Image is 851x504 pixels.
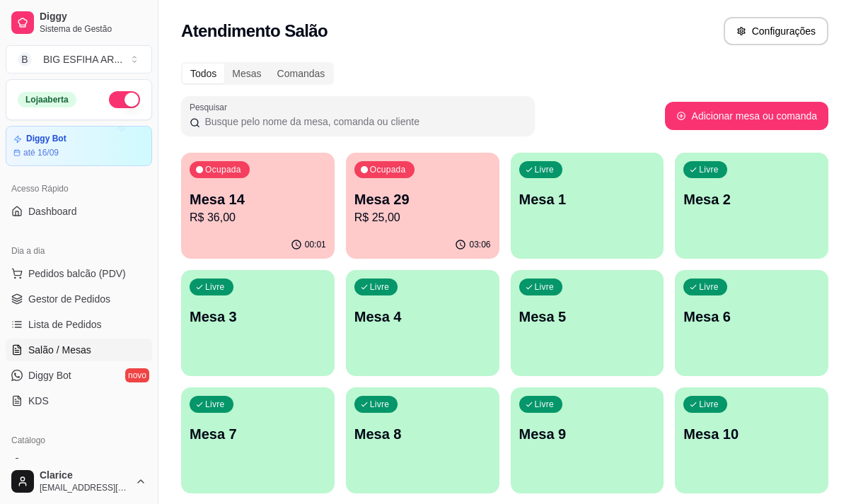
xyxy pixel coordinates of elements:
[6,288,152,310] a: Gestor de Pedidos
[519,189,656,209] p: Mesa 1
[511,387,664,493] button: LivreMesa 9
[6,126,152,166] a: Diggy Botaté 16/09
[699,281,719,293] p: Livre
[40,11,146,23] span: Diggy
[305,239,326,250] p: 00:01
[6,389,152,412] a: KDS
[346,387,499,493] button: LivreMesa 8
[40,482,129,493] span: [EMAIL_ADDRESS][DOMAIN_NAME]
[6,452,152,474] a: Produtos
[40,23,146,35] span: Sistema de Gestão
[181,387,335,493] button: LivreMesa 7
[190,189,326,209] p: Mesa 14
[683,424,820,444] p: Mesa 10
[205,281,225,293] p: Livre
[200,115,526,129] input: Pesquisar
[6,339,152,361] a: Salão / Mesas
[6,262,152,285] button: Pedidos balcão (PDV)
[6,200,152,223] a: Dashboard
[18,92,76,107] div: Loja aberta
[183,64,224,83] div: Todos
[40,469,129,482] span: Clarice
[28,266,126,281] span: Pedidos balcão (PDV)
[109,91,140,108] button: Alterar Status
[6,45,152,74] button: Select a team
[28,456,68,470] span: Produtos
[675,270,828,376] button: LivreMesa 6
[6,464,152,498] button: Clarice[EMAIL_ADDRESS][DOMAIN_NAME]
[43,52,122,66] div: BIG ESFIHA AR ...
[511,270,664,376] button: LivreMesa 5
[511,153,664,259] button: LivreMesa 1
[469,239,490,250] p: 03:06
[28,292,110,306] span: Gestor de Pedidos
[181,20,328,42] h2: Atendimento Salão
[190,209,326,226] p: R$ 36,00
[699,399,719,410] p: Livre
[535,164,555,175] p: Livre
[354,209,491,226] p: R$ 25,00
[535,281,555,293] p: Livre
[724,17,828,45] button: Configurações
[675,387,828,493] button: LivreMesa 10
[28,204,77,218] span: Dashboard
[6,429,152,452] div: Catálogo
[6,313,152,336] a: Lista de Pedidos
[519,307,656,327] p: Mesa 5
[181,270,335,376] button: LivreMesa 3
[370,164,406,175] p: Ocupada
[205,164,241,175] p: Ocupada
[28,343,91,357] span: Salão / Mesas
[28,368,71,382] span: Diggy Bot
[28,317,102,332] span: Lista de Pedidos
[6,364,152,387] a: Diggy Botnovo
[370,281,390,293] p: Livre
[26,134,66,144] article: Diggy Bot
[270,64,333,83] div: Comandas
[6,240,152,262] div: Dia a dia
[354,189,491,209] p: Mesa 29
[346,270,499,376] button: LivreMesa 4
[354,424,491,444] p: Mesa 8
[181,153,335,259] button: OcupadaMesa 14R$ 36,0000:01
[190,101,232,113] label: Pesquisar
[190,307,326,327] p: Mesa 3
[535,399,555,410] p: Livre
[224,64,269,83] div: Mesas
[28,394,49,408] span: KDS
[6,177,152,200] div: Acesso Rápido
[675,153,828,259] button: LivreMesa 2
[699,164,719,175] p: Livre
[6,6,152,40] a: DiggySistema de Gestão
[683,307,820,327] p: Mesa 6
[519,424,656,444] p: Mesa 9
[665,102,828,130] button: Adicionar mesa ou comanda
[190,424,326,444] p: Mesa 7
[370,399,390,410] p: Livre
[205,399,225,410] p: Livre
[346,153,499,259] button: OcupadaMesa 29R$ 25,0003:06
[18,52,32,66] span: B
[683,189,820,209] p: Mesa 2
[354,307,491,327] p: Mesa 4
[23,147,59,158] article: até 16/09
